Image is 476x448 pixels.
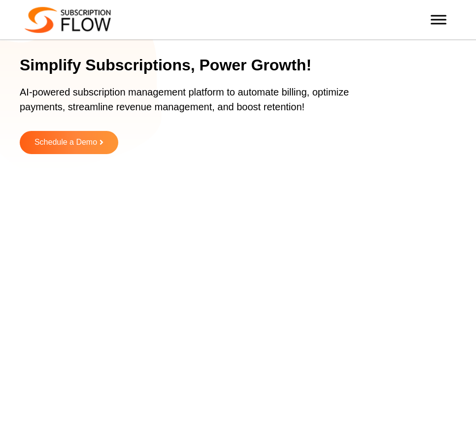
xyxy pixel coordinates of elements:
h1: Simplify Subscriptions, Power Growth! [20,55,444,75]
img: Subscriptionflow [25,7,111,33]
p: AI-powered subscription management platform to automate billing, optimize payments, streamline re... [20,85,355,124]
button: Toggle Menu [431,15,446,24]
span: Schedule a Demo [34,138,97,147]
a: Schedule a Demo [20,131,118,154]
